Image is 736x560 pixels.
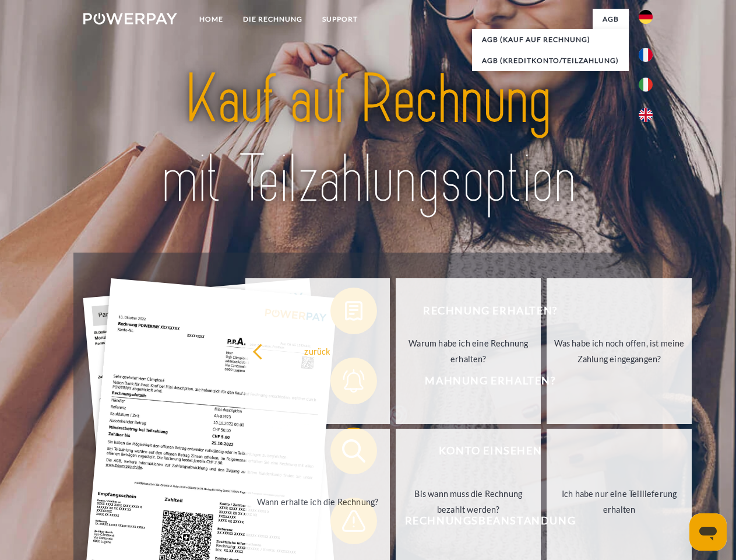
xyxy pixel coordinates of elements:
[472,29,629,50] a: AGB (Kauf auf Rechnung)
[689,513,727,551] iframe: Schaltfläche zum Öffnen des Messaging-Fensters
[252,343,383,359] div: zurück
[547,278,692,424] a: Was habe ich noch offen, ist meine Zahlung eingegangen?
[639,78,653,92] img: it
[554,335,685,367] div: Was habe ich noch offen, ist meine Zahlung eingegangen?
[312,9,368,30] a: SUPPORT
[639,48,653,62] img: fr
[403,335,534,367] div: Warum habe ich eine Rechnung erhalten?
[472,50,629,71] a: AGB (Kreditkonto/Teilzahlung)
[593,9,629,30] a: agb
[403,486,534,517] div: Bis wann muss die Rechnung bezahlt werden?
[639,108,653,122] img: en
[83,13,177,24] img: logo-powerpay-white.svg
[554,486,685,517] div: Ich habe nur eine Teillieferung erhalten
[233,9,312,30] a: DIE RECHNUNG
[189,9,233,30] a: Home
[252,494,383,509] div: Wann erhalte ich die Rechnung?
[639,10,653,24] img: de
[111,56,625,223] img: title-powerpay_de.svg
